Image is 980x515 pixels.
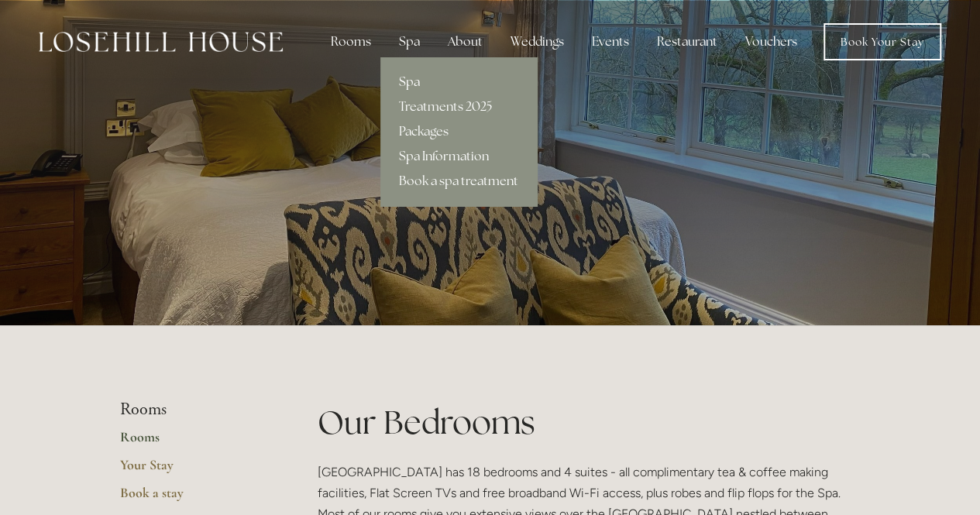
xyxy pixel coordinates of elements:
[380,70,537,94] a: Spa
[318,400,861,445] h1: Our Bedrooms
[498,26,576,57] div: Weddings
[380,144,537,169] a: Spa Information
[120,400,268,420] li: Rooms
[387,26,432,57] div: Spa
[39,32,283,52] img: Losehill House
[733,26,810,57] a: Vouchers
[120,484,268,512] a: Book a stay
[120,456,268,484] a: Your Stay
[645,26,730,57] div: Restaurant
[120,428,268,456] a: Rooms
[380,94,537,119] a: Treatments 2025
[579,26,641,57] div: Events
[380,169,537,194] a: Book a spa treatment
[318,26,383,57] div: Rooms
[824,23,941,60] a: Book Your Stay
[380,119,537,144] a: Packages
[435,26,495,57] div: About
